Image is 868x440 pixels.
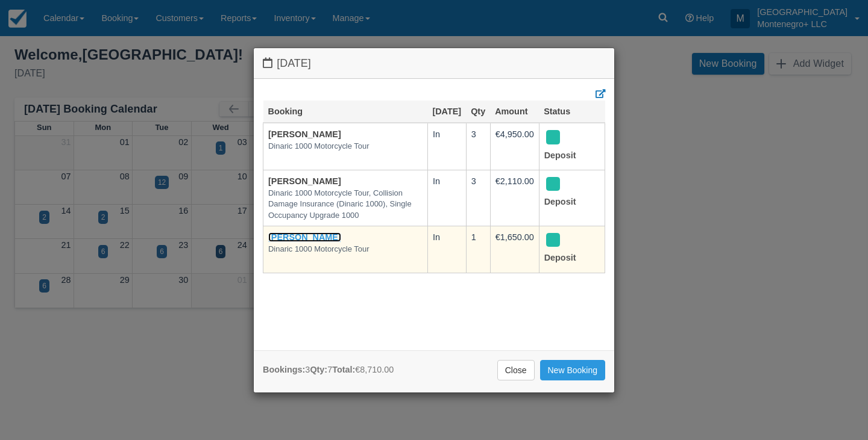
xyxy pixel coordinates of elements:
[268,232,341,242] a: [PERSON_NAME]
[332,365,355,374] strong: Total:
[263,365,305,374] strong: Bookings:
[268,188,423,222] em: Dinaric 1000 Motorcycle Tour, Collision Damage Insurance (Dinaric 1000), Single Occupancy Upgrade...
[544,128,590,165] div: Deposit
[268,107,303,116] a: Booking
[544,231,590,268] div: Deposit
[490,226,539,273] td: €1,650.00
[466,226,490,273] td: 1
[544,175,590,212] div: Deposit
[310,365,327,374] strong: Qty:
[427,123,466,170] td: In
[471,107,485,116] a: Qty
[490,123,539,170] td: €4,950.00
[263,364,394,376] div: 3 7 €8,710.00
[466,123,490,170] td: 3
[268,176,341,186] a: [PERSON_NAME]
[263,57,605,70] h4: [DATE]
[432,107,461,116] a: [DATE]
[466,170,490,226] td: 3
[268,244,423,255] em: Dinaric 1000 Motorcycle Tour
[495,107,527,116] a: Amount
[490,170,539,226] td: €2,110.00
[540,360,606,380] a: New Booking
[497,360,535,380] a: Close
[544,107,570,116] a: Status
[268,129,341,139] a: [PERSON_NAME]
[427,226,466,273] td: In
[427,170,466,226] td: In
[268,141,423,152] em: Dinaric 1000 Motorcycle Tour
